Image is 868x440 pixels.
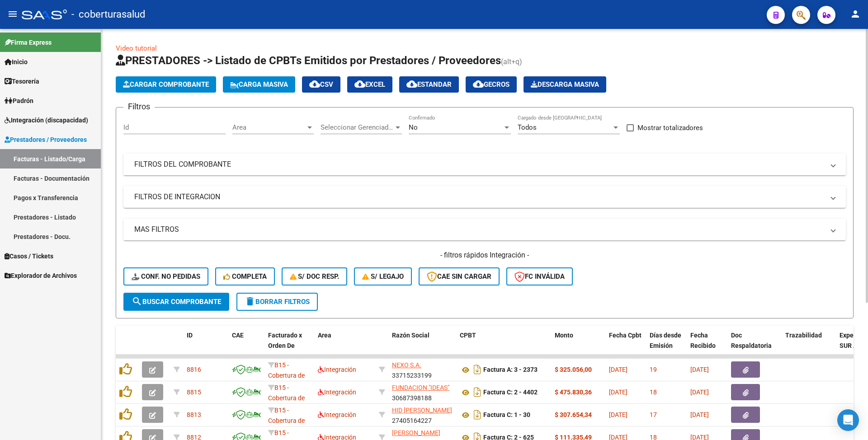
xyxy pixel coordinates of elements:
[132,272,200,281] span: Conf. no pedidas
[506,267,573,286] button: FC Inválida
[123,100,155,113] h3: Filtros
[399,76,459,93] button: Estandar
[472,362,483,377] i: Descargar documento
[5,135,87,145] span: Prestadores / Proveedores
[362,272,404,281] span: S/ legajo
[5,271,77,281] span: Explorador de Archivos
[123,293,229,311] button: Buscar Comprobante
[609,332,642,339] span: Fecha Cpbt
[228,326,264,365] datatable-header-cell: CAE
[392,384,449,391] span: FUNDACION "IDEAS"
[406,79,417,89] mat-icon: cloud_download
[609,366,627,373] span: [DATE]
[71,5,145,24] span: - coberturasalud
[123,154,846,175] mat-expansion-panel-header: FILTROS DEL COMPROBANTE
[392,405,453,424] div: 27405164227
[555,366,592,373] strong: $ 325.056,00
[406,80,452,89] span: Estandar
[555,389,592,396] strong: $ 475.830,36
[318,366,356,373] span: Integración
[392,407,452,414] span: HID [PERSON_NAME]
[116,76,216,93] button: Cargar Comprobante
[314,326,375,365] datatable-header-cell: Area
[187,332,193,339] span: ID
[392,383,453,402] div: 30687398188
[187,366,201,373] span: 8816
[123,80,209,89] span: Cargar Comprobante
[473,79,484,89] mat-icon: cloud_download
[427,272,491,281] span: CAE SIN CARGAR
[690,389,709,396] span: [DATE]
[650,332,681,349] span: Días desde Emisión
[318,411,356,418] span: Integración
[524,76,606,93] app-download-masive: Descarga masiva de comprobantes (adjuntos)
[268,407,305,435] span: B15 - Cobertura de Salud
[134,225,824,234] mat-panel-title: MAS FILTROS
[531,80,599,89] span: Descarga Masiva
[727,326,782,365] datatable-header-cell: Doc Respaldatoria
[609,411,627,418] span: [DATE]
[650,411,657,418] span: 17
[514,272,565,281] span: FC Inválida
[473,80,509,89] span: Gecros
[232,123,306,131] span: Area
[123,219,846,240] mat-expansion-panel-header: MAS FILTROS
[318,332,331,339] span: Area
[187,389,201,396] span: 8815
[282,267,348,286] button: S/ Doc Resp.
[354,267,412,286] button: S/ legajo
[472,407,483,422] i: Descargar documento
[268,384,305,412] span: B15 - Cobertura de Salud
[116,44,157,52] a: Video tutorial
[5,96,33,106] span: Padrón
[215,267,275,286] button: Completa
[472,385,483,399] i: Descargar documento
[555,411,592,418] strong: $ 307.654,34
[782,326,836,365] datatable-header-cell: Trazabilidad
[7,9,18,19] mat-icon: menu
[483,389,538,396] strong: Factura C: 2 - 4402
[392,360,453,379] div: 33715233199
[223,272,267,281] span: Completa
[309,79,320,89] mat-icon: cloud_download
[392,361,421,369] span: NEXO S.A.
[290,272,340,281] span: S/ Doc Resp.
[388,326,456,365] datatable-header-cell: Razón Social
[302,76,340,93] button: CSV
[466,76,517,93] button: Gecros
[5,57,28,67] span: Inicio
[483,412,530,419] strong: Factura C: 1 - 30
[245,298,310,306] span: Borrar Filtros
[501,57,522,66] span: (alt+q)
[230,80,288,89] span: Carga Masiva
[650,366,657,373] span: 19
[236,293,318,311] button: Borrar Filtros
[551,326,605,365] datatable-header-cell: Monto
[134,192,824,202] mat-panel-title: FILTROS DE INTEGRACION
[392,332,429,339] span: Razón Social
[850,9,861,19] mat-icon: person
[321,123,394,131] span: Seleccionar Gerenciador
[187,411,201,418] span: 8813
[687,326,727,365] datatable-header-cell: Fecha Recibido
[132,298,221,306] span: Buscar Comprobante
[354,80,385,89] span: EXCEL
[134,159,824,169] mat-panel-title: FILTROS DEL COMPROBANTE
[268,332,302,349] span: Facturado x Orden De
[5,37,52,47] span: Firma Express
[460,332,476,339] span: CPBT
[264,326,314,365] datatable-header-cell: Facturado x Orden De
[605,326,646,365] datatable-header-cell: Fecha Cpbt
[650,389,657,396] span: 18
[347,76,392,93] button: EXCEL
[518,123,537,131] span: Todos
[309,80,333,89] span: CSV
[409,123,418,131] span: No
[232,332,244,339] span: CAE
[123,250,846,260] h4: - filtros rápidos Integración -
[245,296,255,307] mat-icon: delete
[183,326,228,365] datatable-header-cell: ID
[690,366,709,373] span: [DATE]
[354,79,365,89] mat-icon: cloud_download
[555,332,573,339] span: Monto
